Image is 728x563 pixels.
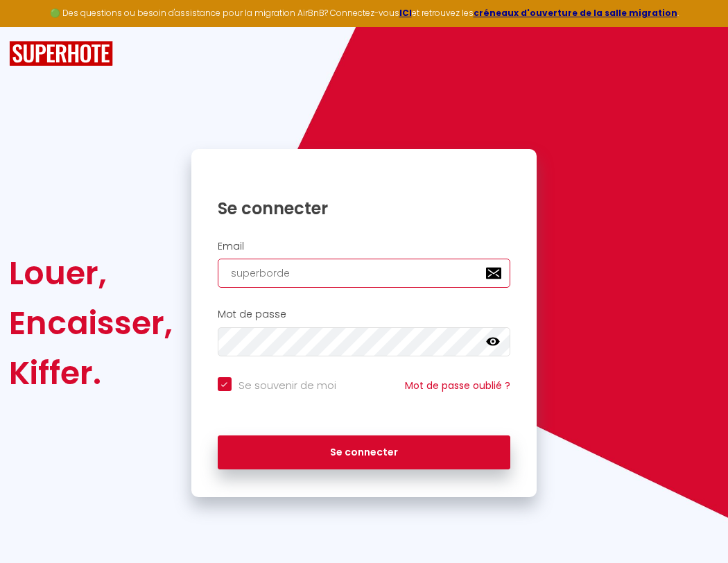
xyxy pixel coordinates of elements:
[218,241,511,252] h2: Email
[218,309,511,320] h2: Mot de passe
[218,259,511,288] input: Ton Email
[405,379,510,392] a: Mot de passe oublié ?
[474,7,677,19] a: créneaux d'ouverture de la salle migration
[9,248,173,298] div: Louer,
[218,435,511,470] button: Se connecter
[399,7,412,19] a: ICI
[9,298,173,348] div: Encaisser,
[11,6,53,47] button: Ouvrir le widget de chat LiveChat
[9,348,173,398] div: Kiffer.
[9,41,113,67] img: SuperHote logo
[218,198,511,219] h1: Se connecter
